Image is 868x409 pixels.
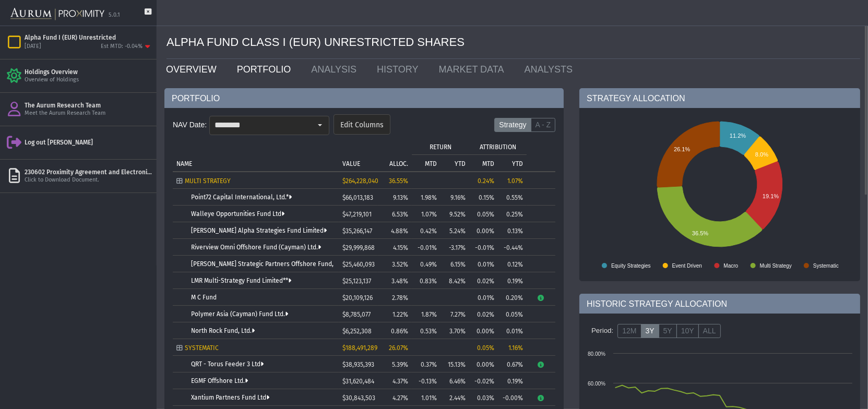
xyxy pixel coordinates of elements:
img: Aurum-Proximity%20white.svg [10,3,104,26]
span: $25,460,093 [342,261,375,268]
td: Column VALUE [339,138,378,171]
div: PORTFOLIO [164,88,564,108]
p: MTD [482,160,494,167]
div: Select [311,116,329,134]
span: SYSTEMATIC [185,344,219,352]
label: 3Y [641,324,659,339]
p: VALUE [342,160,360,167]
td: 0.01% [498,322,527,339]
td: 5.24% [441,222,469,239]
a: ANALYSIS [303,59,369,80]
td: -0.02% [469,372,498,389]
a: Riverview Omni Offshore Fund (Cayman) Ltd. [191,244,321,251]
p: YTD [455,160,466,167]
td: Column YTD [441,154,469,171]
text: 36.5% [692,230,708,236]
label: A - Z [531,118,556,133]
td: 2.44% [441,389,469,406]
span: MULTI STRATEGY [185,177,231,185]
td: -3.17% [441,239,469,256]
span: 1.22% [393,311,408,318]
td: -0.01% [469,239,498,256]
td: 6.15% [441,256,469,272]
td: 0.42% [412,222,441,239]
td: 0.15% [469,189,498,206]
td: 0.05% [498,306,527,322]
span: $188,491,289 [342,344,377,352]
label: ALL [698,324,721,339]
span: 4.15% [393,244,408,251]
span: 9.13% [393,194,408,201]
a: [PERSON_NAME] Alpha Strategies Fund Limited [191,227,327,234]
td: 0.19% [498,272,527,289]
text: Macro [724,263,739,269]
td: 1.98% [412,189,441,206]
td: 0.01% [469,256,498,272]
span: 4.37% [393,378,408,385]
text: Event Driven [672,263,702,269]
span: $25,123,137 [342,278,371,285]
td: Column [527,138,555,171]
span: $264,228,040 [342,177,378,185]
a: Point72 Capital International, Ltd.* [191,194,292,201]
span: $35,266,147 [342,227,372,235]
td: 0.25% [498,206,527,222]
td: 0.00% [469,322,498,339]
td: 8.42% [441,272,469,289]
text: 11.2% [730,133,746,139]
td: 1.01% [412,389,441,406]
span: 3.52% [392,261,408,268]
span: $20,109,126 [342,294,373,302]
a: HISTORY [369,59,431,80]
span: $47,219,101 [342,211,372,218]
span: Edit Columns [340,121,384,130]
a: Walleye Opportunities Fund Ltd [191,210,284,218]
label: 5Y [659,324,677,339]
td: 0.19% [498,372,527,389]
div: Log out [PERSON_NAME] [25,138,152,147]
div: Click to Download Document. [25,176,152,184]
td: Column YTD [498,154,527,171]
td: 0.55% [498,189,527,206]
span: 4.27% [393,394,408,402]
a: ANALYSTS [516,59,585,80]
label: 12M [617,324,641,339]
td: 0.01% [469,289,498,306]
td: 0.13% [498,222,527,239]
p: NAME [176,160,192,167]
text: Multi Strategy [760,263,792,269]
div: Period: [587,322,617,340]
span: $6,252,308 [342,328,372,335]
a: MARKET DATA [431,59,516,80]
a: EGMF Offshore Ltd. [191,377,248,384]
td: 0.53% [412,322,441,339]
a: PORTFOLIO [229,59,304,80]
a: M C Fund [191,294,217,301]
a: LMR Multi-Strategy Fund Limited** [191,277,291,284]
span: 26.07% [389,344,408,352]
div: Alpha Fund I (EUR) Unrestricted [25,33,152,42]
div: STRATEGY ALLOCATION [579,88,860,108]
td: 3.70% [441,322,469,339]
div: HISTORIC STRATEGY ALLOCATION [579,294,860,314]
a: North Rock Fund, Ltd. [191,327,255,334]
span: 2.78% [392,294,408,302]
td: 0.03% [469,389,498,406]
td: -0.44% [498,239,527,256]
td: 0.20% [498,289,527,306]
div: ALPHA FUND CLASS I (EUR) UNRESTRICTED SHARES [167,26,860,59]
p: ATTRIBUTION [480,143,516,151]
a: Polymer Asia (Cayman) Fund Ltd. [191,310,288,318]
text: 26.1% [674,146,690,152]
div: Overview of Holdings [25,76,152,84]
label: 10Y [676,324,699,339]
text: 19.1% [763,193,779,199]
td: Column ALLOC. [378,138,412,171]
span: 0.86% [391,328,408,335]
label: Strategy [494,118,531,133]
td: 7.27% [441,306,469,322]
td: 9.52% [441,206,469,222]
td: -0.00% [498,389,527,406]
p: MTD [425,160,437,167]
td: 0.83% [412,272,441,289]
